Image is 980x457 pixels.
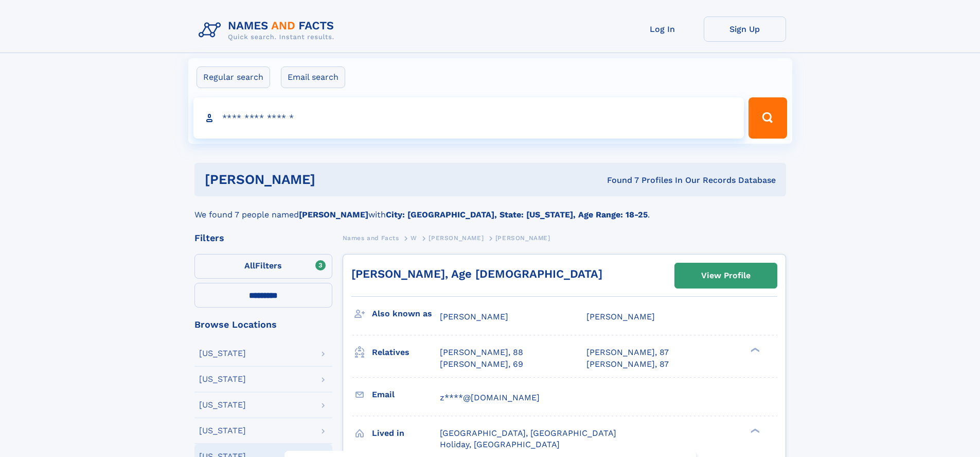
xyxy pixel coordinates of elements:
[372,344,440,361] h3: Relatives
[372,425,440,442] h3: Lived in
[197,66,270,88] label: Regular search
[411,234,417,242] span: W
[351,267,602,280] a: [PERSON_NAME], Age [DEMOGRAPHIC_DATA]
[343,231,399,244] a: Names and Facts
[429,234,484,242] span: [PERSON_NAME]
[440,312,508,321] span: [PERSON_NAME]
[194,16,343,44] img: Logo Names and Facts
[701,264,751,287] div: View Profile
[495,234,550,242] span: [PERSON_NAME]
[411,231,417,244] a: W
[748,347,760,353] div: ❯
[199,349,246,358] div: [US_STATE]
[586,347,669,358] a: [PERSON_NAME], 87
[372,305,440,323] h3: Also known as
[193,97,744,139] input: search input
[205,173,461,186] h1: [PERSON_NAME]
[749,97,787,139] button: Search Button
[440,347,523,358] a: [PERSON_NAME], 88
[194,254,332,279] label: Filters
[372,386,440,403] h3: Email
[386,210,648,219] b: City: [GEOGRAPHIC_DATA], State: [US_STATE], Age Range: 18-25
[586,359,669,370] a: [PERSON_NAME], 87
[194,196,786,221] div: We found 7 people named with .
[440,428,616,438] span: [GEOGRAPHIC_DATA], [GEOGRAPHIC_DATA]
[199,427,246,435] div: [US_STATE]
[704,16,786,42] a: Sign Up
[244,261,255,270] span: All
[199,375,246,383] div: [US_STATE]
[748,427,760,434] div: ❯
[440,439,560,449] span: Holiday, [GEOGRAPHIC_DATA]
[586,312,655,321] span: [PERSON_NAME]
[461,175,776,186] div: Found 7 Profiles In Our Records Database
[675,263,777,288] a: View Profile
[194,233,332,243] div: Filters
[440,359,523,370] a: [PERSON_NAME], 69
[281,66,345,88] label: Email search
[199,401,246,409] div: [US_STATE]
[429,231,484,244] a: [PERSON_NAME]
[621,16,704,42] a: Log In
[299,210,368,219] b: [PERSON_NAME]
[194,320,332,329] div: Browse Locations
